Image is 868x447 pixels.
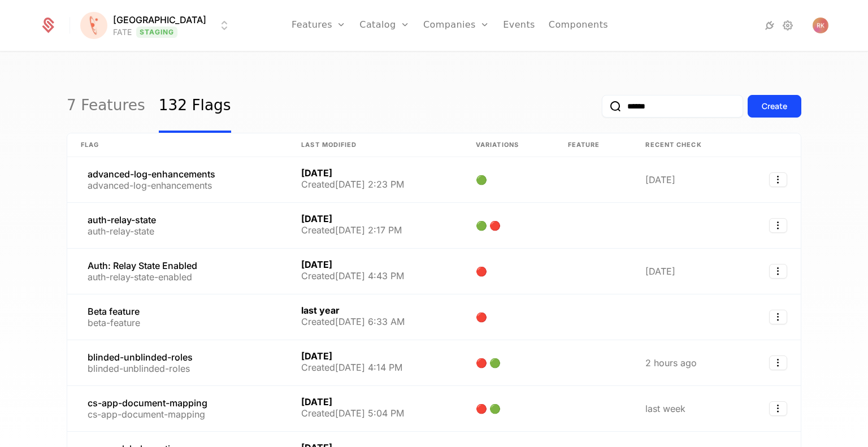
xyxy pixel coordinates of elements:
[554,133,632,157] th: Feature
[462,133,554,157] th: Variations
[159,80,231,133] a: 132 Flags
[288,133,462,157] th: Last Modified
[769,264,787,279] button: Select action
[67,80,145,133] a: 7 Features
[113,27,132,38] div: FATE
[769,355,787,370] button: Select action
[84,13,231,38] button: Select environment
[763,19,776,32] a: Integrations
[769,310,787,324] button: Select action
[781,19,795,32] a: Settings
[113,13,206,27] span: [GEOGRAPHIC_DATA]
[748,95,801,118] button: Create
[67,133,288,157] th: Flag
[632,133,741,157] th: Recent check
[136,27,177,38] span: Staging
[80,12,107,39] img: Florence
[769,218,787,233] button: Select action
[813,18,828,33] img: Radoslav Kolaric
[769,401,787,416] button: Select action
[769,172,787,187] button: Select action
[762,101,787,112] div: Create
[813,18,828,33] button: Open user button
